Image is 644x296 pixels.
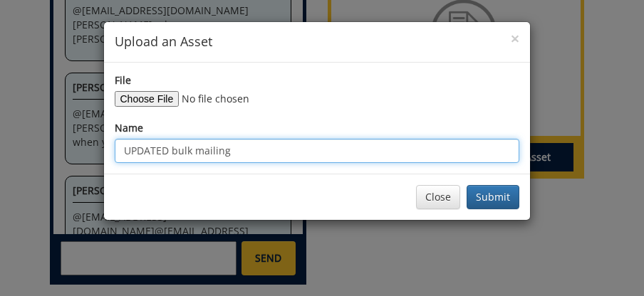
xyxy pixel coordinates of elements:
[416,185,460,209] button: Close
[115,33,519,51] h4: Upload an Asset
[511,31,519,46] button: Close
[115,73,131,88] label: File
[467,185,519,209] button: Submit
[511,28,519,48] span: ×
[115,121,143,135] label: Name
